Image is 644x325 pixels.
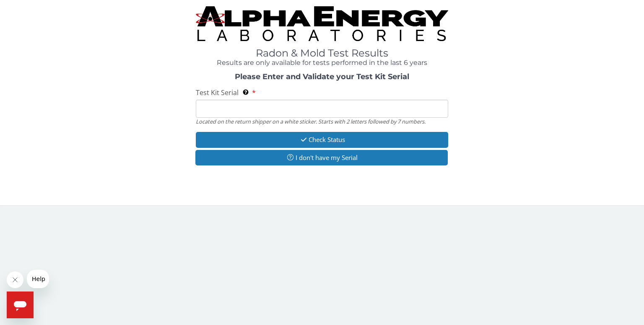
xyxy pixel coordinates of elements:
[196,88,239,97] span: Test Kit Serial
[196,48,448,59] h1: Radon & Mold Test Results
[7,291,34,318] iframe: Button to launch messaging window
[27,270,49,288] iframe: Message from company
[235,72,409,81] strong: Please Enter and Validate your Test Kit Serial
[196,118,448,125] div: Located on the return shipper on a white sticker. Starts with 2 letters followed by 7 numbers.
[196,6,448,41] img: TightCrop.jpg
[7,271,23,288] iframe: Close message
[196,59,448,67] h4: Results are only available for tests performed in the last 6 years
[195,150,448,165] button: I don't have my Serial
[196,132,448,147] button: Check Status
